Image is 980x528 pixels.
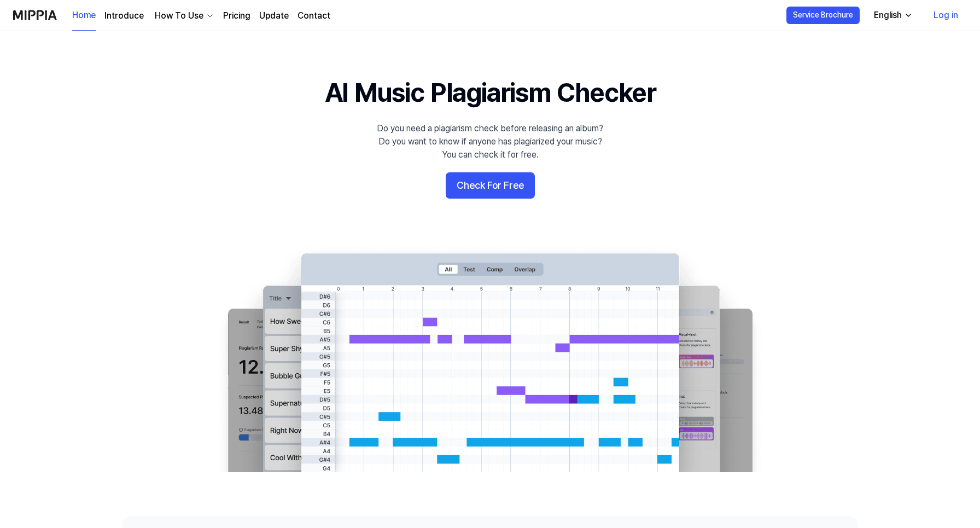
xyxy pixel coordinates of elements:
div: English [872,9,904,22]
button: English [865,4,919,26]
a: Introduce [104,9,144,22]
a: Update [259,9,289,22]
a: Pricing [223,9,250,22]
button: Check For Free [446,172,535,199]
img: main Image [206,242,774,472]
a: Home [72,1,96,31]
h1: AI Music Plagiarism Checker [325,74,656,111]
div: How To Use [153,9,206,22]
button: Service Brochure [786,7,860,24]
a: Contact [297,9,330,22]
button: How To Use [153,9,214,22]
div: Do you need a plagiarism check before releasing an album? Do you want to know if anyone has plagi... [377,122,603,161]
